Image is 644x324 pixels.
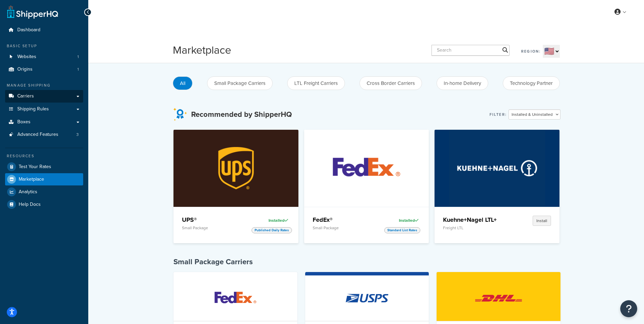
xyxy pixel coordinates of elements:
[469,274,528,322] img: DHL Express®
[173,257,560,267] h4: Small Package Carriers
[304,130,429,243] a: FedEx®FedEx®Small PackageInstalledStandard List Rates
[19,202,41,208] span: Help Docs
[19,164,51,170] span: Test Your Rates
[5,51,83,63] a: Websites1
[5,43,83,49] div: Basic Setup
[5,63,83,76] a: Origins1
[77,67,79,72] span: 1
[313,226,377,230] p: Small Package
[5,198,83,211] a: Help Docs
[182,216,246,224] h4: UPS®
[5,63,83,76] li: Origins
[5,90,83,103] a: Carriers
[313,216,377,224] h4: FedEx®
[5,128,83,141] li: Advanced Features
[449,130,545,206] img: Kuehne+Nagel LTL+
[77,54,79,60] span: 1
[5,103,83,115] a: Shipping Rules
[620,300,637,317] button: Open Resource Center
[17,27,40,33] span: Dashboard
[5,153,83,159] div: Resources
[173,76,192,90] button: All
[5,128,83,141] a: Advanced Features3
[382,216,420,225] div: Installed
[490,110,507,119] label: Filter:
[287,76,345,90] button: LTL Freight Carriers
[360,76,422,90] button: Cross Border Carriers
[173,42,231,58] h1: Marketplace
[443,226,508,230] p: Freight LTL
[435,130,559,243] a: Kuehne+Nagel LTL+Kuehne+Nagel LTL+Freight LTLInstall
[443,216,508,224] h4: Kuehne+Nagel LTL+
[431,45,510,56] input: Search
[19,189,37,195] span: Analytics
[17,54,36,60] span: Websites
[318,130,415,206] img: FedEx®
[207,76,273,90] button: Small Package Carriers
[337,274,397,322] img: USPS
[384,227,420,233] span: Standard List Rates
[437,76,488,90] button: In-home Delivery
[173,130,298,243] a: UPS®UPS®Small PackageInstalledPublished Daily Rates
[5,161,83,173] a: Test Your Rates
[182,226,246,230] p: Small Package
[252,227,292,233] span: Published Daily Rates
[17,106,49,112] span: Shipping Rules
[5,51,83,63] li: Websites
[5,186,83,198] a: Analytics
[206,274,265,322] img: FedEx®
[5,83,83,88] div: Manage Shipping
[191,110,292,119] h3: Recommended by ShipperHQ
[188,130,284,206] img: UPS®
[17,67,33,72] span: Origins
[76,132,79,138] span: 3
[17,132,58,138] span: Advanced Features
[17,93,34,99] span: Carriers
[5,24,83,36] a: Dashboard
[521,47,541,56] label: Region:
[503,76,560,90] button: Technology Partner
[19,177,44,182] span: Marketplace
[533,216,551,226] button: Install
[5,173,83,185] a: Marketplace
[5,116,83,128] a: Boxes
[17,119,31,125] span: Boxes
[252,216,290,225] div: Installed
